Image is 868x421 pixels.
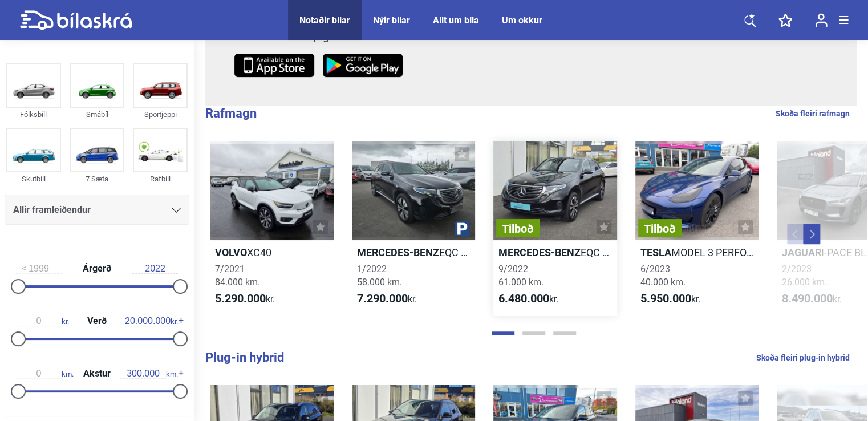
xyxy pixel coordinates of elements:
[80,264,114,273] span: Árgerð
[756,350,850,365] a: Skoða fleiri plug-in hybrid
[215,264,260,288] span: 7/2021 84.000 km.
[782,264,827,288] span: 2/2023 26.000 km.
[782,292,842,306] span: kr.
[205,106,257,120] b: Rafmagn
[498,292,549,305] b: 6.480.000
[205,350,284,365] b: Plug-in hybrid
[357,292,417,306] span: kr.
[133,108,188,121] div: Sportjeppi
[492,331,514,335] button: Page 1
[16,316,69,326] span: kr.
[133,172,188,185] div: Rafbíll
[776,106,850,121] a: Skoða fleiri rafmagn
[803,224,820,244] button: Next
[16,369,74,379] span: km.
[210,141,334,315] a: VolvoXC407/202184.000 km.5.290.000kr.
[357,292,408,305] b: 7.290.000
[553,331,576,335] button: Page 3
[84,317,109,326] span: Verð
[357,246,439,258] b: Mercedes-Benz
[644,223,676,234] span: Tilboð
[635,141,759,315] a: TilboðTeslaMODEL 3 PERFORMANCE6/202340.000 km.5.950.000kr.
[640,264,686,288] span: 6/2023 40.000 km.
[522,331,545,335] button: Page 2
[70,172,124,185] div: 7 Sæta
[299,15,350,26] a: Notaðir bílar
[782,246,821,258] b: Jaguar
[502,15,542,26] a: Um okkur
[815,13,828,27] img: user-login.svg
[640,292,700,306] span: kr.
[6,172,61,185] div: Skutbíll
[120,369,178,379] span: km.
[215,292,266,305] b: 5.290.000
[635,246,759,259] h2: MODEL 3 PERFORMANCE
[782,292,833,305] b: 8.490.000
[352,141,476,315] a: Mercedes-BenzEQC 400 4MATIC PROGGRESSIVE1/202258.000 km.7.290.000kr.
[357,264,402,288] span: 1/2022 58.000 km.
[70,108,124,121] div: Smábíl
[493,246,617,259] h2: EQC 400 4MATIC
[210,246,334,259] h2: XC40
[6,108,61,121] div: Fólksbíll
[433,15,479,26] a: Allt um bíla
[498,264,543,288] span: 9/2022 61.000 km.
[640,246,671,258] b: Tesla
[498,246,581,258] b: Mercedes-Benz
[640,292,691,305] b: 5.950.000
[493,141,617,315] a: TilboðMercedes-BenzEQC 400 4MATIC9/202261.000 km.6.480.000kr.
[215,246,247,258] b: Volvo
[373,15,410,26] a: Nýir bílar
[13,202,91,218] span: Allir framleiðendur
[498,292,558,306] span: kr.
[787,224,804,244] button: Previous
[80,369,113,378] span: Akstur
[502,223,534,234] span: Tilboð
[215,292,275,306] span: kr.
[125,316,178,326] span: kr.
[352,246,476,259] h2: EQC 400 4MATIC PROGGRESSIVE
